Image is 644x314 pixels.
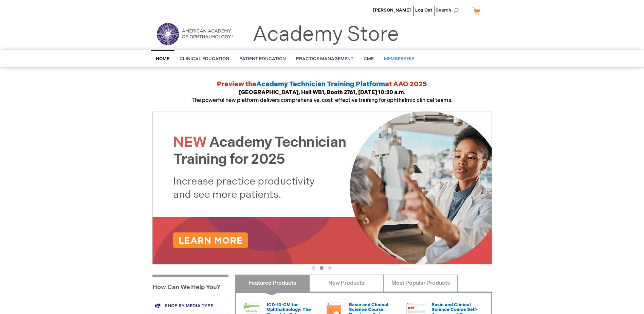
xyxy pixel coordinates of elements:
[328,266,332,270] button: 3 of 3
[364,56,374,62] span: CME
[309,275,384,292] a: New Products
[373,7,411,13] a: [PERSON_NAME]
[156,56,169,62] span: Home
[253,22,399,47] a: Academy Store
[415,7,432,13] a: Log Out
[320,266,324,270] button: 2 of 3
[191,89,453,104] span: The powerful new platform delivers comprehensive, cost-effective training for ophthalmic clinical...
[180,56,229,62] span: Clinical Education
[239,89,405,96] strong: [GEOGRAPHIC_DATA], Hall WB1, Booth 2761, [DATE] 10:30 a.m.
[383,275,458,292] a: Most Popular Products
[152,298,228,314] a: Shop by media type
[256,80,385,88] a: Academy Technician Training Platform
[312,266,315,270] button: 1 of 3
[239,56,286,62] span: Patient Education
[152,275,228,298] h1: How Can We Help You?
[436,3,461,17] span: Search
[296,56,353,62] span: Practice Management
[384,56,415,62] span: Membership
[235,275,310,292] a: Featured Products
[217,80,427,88] strong: Preview the at AAO 2025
